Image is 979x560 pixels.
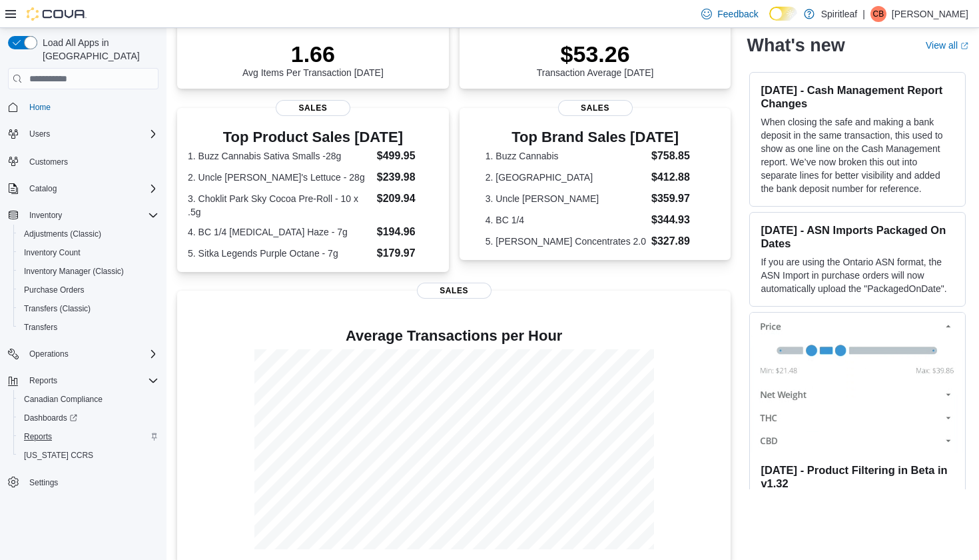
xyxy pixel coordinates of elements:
[24,181,159,197] span: Catalog
[24,303,91,314] span: Transfers (Classic)
[761,115,954,195] p: When closing the safe and making a bank deposit in the same transaction, this used to show as one...
[19,245,159,261] span: Inventory Count
[13,299,164,318] button: Transfers (Classic)
[188,149,372,163] dt: 1. Buzz Cannabis Sativa Smalls -28g
[486,129,705,145] h3: Top Brand Sales [DATE]
[870,6,886,22] div: Carson B
[486,235,646,248] dt: 5. [PERSON_NAME] Concentrates 2.0
[24,99,56,115] a: Home
[19,301,159,317] span: Transfers (Classic)
[24,266,124,277] span: Inventory Manager (Classic)
[19,410,83,426] a: Dashboards
[24,154,73,170] a: Customers
[486,171,646,184] dt: 2. [GEOGRAPHIC_DATA]
[892,6,968,22] p: [PERSON_NAME]
[13,427,164,446] button: Reports
[24,247,81,258] span: Inventory Count
[873,6,884,22] span: CB
[926,40,968,51] a: View allExternal link
[13,318,164,337] button: Transfers
[188,192,372,219] dt: 3. Choklit Park Sky Cocoa Pre-Roll - 10 x .5g
[24,431,52,442] span: Reports
[24,181,62,197] button: Catalog
[13,262,164,281] button: Inventory Manager (Classic)
[651,191,705,207] dd: $359.97
[188,247,372,260] dt: 5. Sitka Legends Purple Octane - 7g
[13,225,164,243] button: Adjustments (Classic)
[19,447,159,463] span: Washington CCRS
[761,255,954,295] p: If you are using the Ontario ASN format, the ASN Import in purchase orders will now automatically...
[8,92,159,527] nav: Complex example
[24,474,159,491] span: Settings
[651,148,705,164] dd: $758.85
[19,391,159,407] span: Canadian Compliance
[651,169,705,185] dd: $412.88
[19,410,159,426] span: Dashboards
[29,375,57,386] span: Reports
[769,7,797,21] input: Dark Mode
[19,226,159,242] span: Adjustments (Classic)
[3,371,164,390] button: Reports
[862,6,865,22] p: |
[242,41,384,67] p: 1.66
[3,179,164,198] button: Catalog
[24,394,103,405] span: Canadian Compliance
[24,207,159,223] span: Inventory
[188,129,438,145] h3: Top Product Sales [DATE]
[13,446,164,465] button: [US_STATE] CCRS
[276,100,350,116] span: Sales
[19,429,57,445] a: Reports
[24,207,67,223] button: Inventory
[13,390,164,409] button: Canadian Compliance
[24,126,159,142] span: Users
[696,1,763,27] a: Feedback
[13,409,164,427] a: Dashboards
[24,153,159,169] span: Customers
[960,42,968,50] svg: External link
[3,206,164,225] button: Inventory
[3,345,164,363] button: Operations
[19,282,159,298] span: Purchase Orders
[29,477,58,488] span: Settings
[651,233,705,249] dd: $327.89
[29,210,62,221] span: Inventory
[29,183,57,194] span: Catalog
[24,475,63,491] a: Settings
[19,263,129,279] a: Inventory Manager (Classic)
[27,7,87,21] img: Cova
[558,100,633,116] span: Sales
[19,282,90,298] a: Purchase Orders
[377,169,438,185] dd: $239.98
[377,191,438,207] dd: $209.94
[24,346,74,362] button: Operations
[377,148,438,164] dd: $499.95
[761,83,954,110] h3: [DATE] - Cash Management Report Changes
[377,224,438,240] dd: $194.96
[486,149,646,163] dt: 1. Buzz Cannabis
[29,157,68,167] span: Customers
[717,7,758,21] span: Feedback
[24,450,93,461] span: [US_STATE] CCRS
[651,212,705,228] dd: $344.93
[24,229,101,239] span: Adjustments (Classic)
[188,171,372,184] dt: 2. Uncle [PERSON_NAME]'s Lettuce - 28g
[24,413,77,423] span: Dashboards
[13,281,164,299] button: Purchase Orders
[19,263,159,279] span: Inventory Manager (Classic)
[37,36,159,63] span: Load All Apps in [GEOGRAPHIC_DATA]
[821,6,857,22] p: Spiritleaf
[24,126,55,142] button: Users
[19,447,99,463] a: [US_STATE] CCRS
[242,41,384,78] div: Avg Items Per Transaction [DATE]
[24,285,85,295] span: Purchase Orders
[417,283,491,299] span: Sales
[29,349,69,359] span: Operations
[188,328,720,344] h4: Average Transactions per Hour
[13,243,164,262] button: Inventory Count
[24,373,63,389] button: Reports
[747,35,844,56] h2: What's new
[761,223,954,250] h3: [DATE] - ASN Imports Packaged On Dates
[3,473,164,492] button: Settings
[761,463,954,490] h3: [DATE] - Product Filtering in Beta in v1.32
[29,102,51,113] span: Home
